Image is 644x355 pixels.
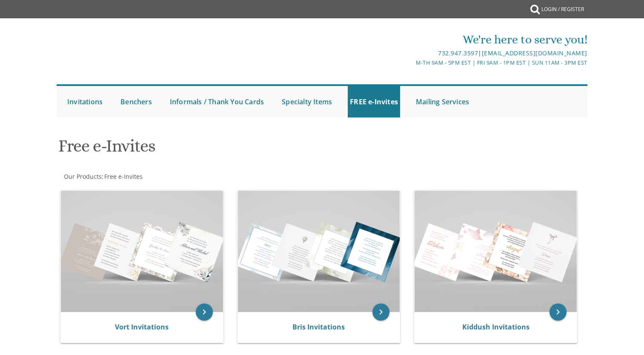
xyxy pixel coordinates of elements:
a: Mailing Services [414,86,471,117]
a: Specialty Items [280,86,334,117]
a: Invitations [65,86,105,117]
a: 732.947.3597 [438,49,478,57]
a: Our Products [63,172,102,180]
img: Kiddush Invitations [415,191,577,312]
a: Informals / Thank You Cards [168,86,266,117]
img: Vort Invitations [61,191,223,312]
div: : [57,172,322,181]
a: keyboard_arrow_right [372,303,389,321]
h1: Free e-Invites [58,137,406,162]
a: keyboard_arrow_right [550,303,567,321]
a: Kiddush Invitations [462,322,530,332]
div: We're here to serve you! [234,31,587,48]
img: Bris Invitations [238,191,400,312]
span: Free e-Invites [104,172,143,180]
a: Free e-Invites [103,172,143,180]
a: FREE e-Invites [348,86,400,117]
div: M-Th 9am - 5pm EST | Fri 9am - 1pm EST | Sun 11am - 3pm EST [234,58,587,67]
div: | [234,48,587,58]
a: keyboard_arrow_right [196,303,213,321]
a: Bris Invitations [292,322,345,332]
a: Vort Invitations [115,322,169,332]
a: Benchers [118,86,154,117]
a: [EMAIL_ADDRESS][DOMAIN_NAME] [482,49,587,57]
